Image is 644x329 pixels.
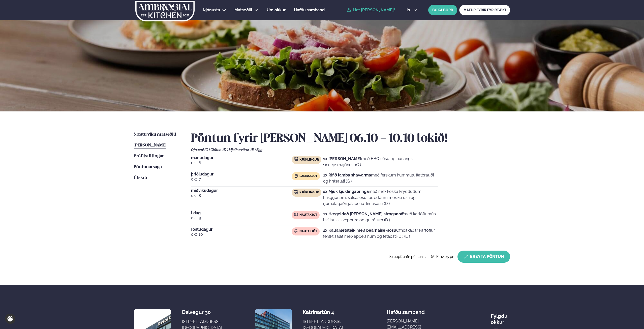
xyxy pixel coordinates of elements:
strong: 1x [PERSON_NAME] [323,156,361,161]
span: mánudagur [191,156,292,160]
span: Um okkur [267,8,286,12]
button: BÓKA BORÐ [428,5,457,15]
a: [PERSON_NAME] [134,142,166,148]
img: Lamb.svg [294,174,298,178]
span: þriðjudagur [191,172,292,176]
span: Kjúklingur [299,158,319,162]
span: Útskrá [134,176,147,180]
span: (G ) Glúten , [204,148,223,152]
a: Cookie settings [5,314,15,324]
div: Fylgdu okkur [491,309,510,325]
p: með ferskum hummus, flatbrauði og hrásalati (G ) [323,172,438,184]
img: chicken.svg [294,190,298,194]
a: Hafðu samband [294,7,325,13]
a: Útskrá [134,175,147,181]
span: Nautakjöt [299,213,317,217]
a: Prófílstillingar [134,153,164,159]
div: Katrínartún 4 [303,309,343,315]
button: is [403,8,421,12]
span: föstudagur [191,227,292,231]
strong: 1x Kalfafiletsteik með béarnaise-sósu [323,228,396,233]
p: með BBQ sósu og hunangs sinnepsmajónesi (G ) [323,156,438,168]
a: Matseðill [234,7,252,13]
span: Hafðu samband [294,8,325,12]
span: Þjónusta [203,8,220,12]
div: Dalvegur 30 [182,309,222,315]
p: Ofnbakaðar kartöflur, ferskt salat með appelsínum og fetaosti (D ) (E ) [323,227,438,240]
a: Pöntunarsaga [134,164,162,170]
span: Lambakjöt [299,174,317,178]
span: okt. 6 [191,160,292,166]
span: Þú uppfærðir pöntunina [DATE] 12:05 pm [389,255,455,259]
p: með kartöflumús, hvítlauks sveppum og gulrótum (D ) [323,211,438,223]
a: Næstu viku matseðill [134,132,176,138]
span: Prófílstillingar [134,154,164,158]
span: okt. 7 [191,176,292,182]
div: Ofnæmi: [191,148,510,152]
span: Næstu viku matseðill [134,132,176,137]
a: MATUR FYRIR FYRIRTÆKI [459,5,510,15]
span: okt. 10 [191,231,292,237]
span: Hafðu samband [387,305,425,315]
span: is [407,8,411,12]
img: beef.svg [294,213,298,217]
span: (D ) Mjólkurvörur , [223,148,251,152]
strong: 1x Mjúk kjúklingabringa [323,189,369,194]
span: miðvikudagur [191,189,292,193]
span: Nautakjöt [299,229,317,233]
span: Matseðill [234,8,252,12]
span: okt. 9 [191,215,292,221]
strong: 1x Hægeldað [PERSON_NAME] stroganoff [323,212,404,216]
strong: 1x Rifið lamba shawarma [323,173,371,177]
span: okt. 8 [191,193,292,199]
span: Kjúklingur [299,191,319,195]
span: (E ) Egg [251,148,262,152]
a: Hæ [PERSON_NAME]! [347,8,395,12]
img: logo [135,1,195,21]
h2: Pöntun fyrir [PERSON_NAME] 06.10 - 10.10 lokið! [191,132,510,146]
img: chicken.svg [294,157,298,161]
span: Í dag [191,211,292,215]
img: beef.svg [294,229,298,233]
a: Þjónusta [203,7,220,13]
span: Pöntunarsaga [134,165,162,169]
span: [PERSON_NAME] [134,143,166,147]
p: með mexíkósku krydduðum hrísgrjónum, salsasósu, bræddum mexíkó osti og rjómalagaðri jalapeño-lime... [323,189,438,207]
button: Breyta Pöntun [457,251,510,263]
a: Um okkur [267,7,286,13]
